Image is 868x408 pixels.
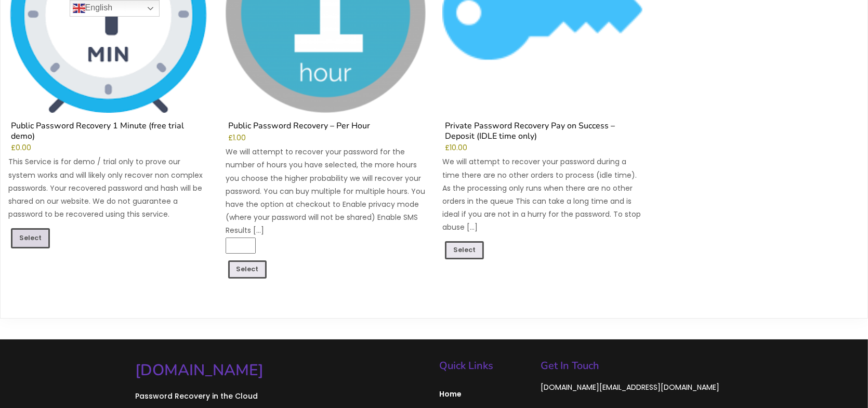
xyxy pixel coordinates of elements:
p: This Service is for demo / trial only to prove our system works and will likely only recover non ... [8,155,208,221]
span: [DOMAIN_NAME][EMAIL_ADDRESS][DOMAIN_NAME] [541,382,719,392]
h2: Public Password Recovery 1 Minute (free trial demo) [8,121,208,143]
a: [DOMAIN_NAME] [135,360,429,380]
p: Password Recovery in the Cloud [135,389,429,403]
span: £ [11,143,16,153]
h5: Quick Links [439,361,530,371]
span: Home [439,389,530,399]
h2: Private Password Recovery Pay on Success – Deposit (IDLE time only) [442,121,642,143]
h2: Public Password Recovery – Per Hour [226,121,426,134]
span: £ [228,133,233,143]
a: [DOMAIN_NAME][EMAIL_ADDRESS][DOMAIN_NAME] [541,382,719,393]
p: We will attempt to recover your password during a time there are no other orders to process (idle... [442,155,642,234]
bdi: 10.00 [445,143,467,153]
img: en [73,2,85,15]
a: Add to cart: “Private Password Recovery Pay on Success - Deposit (IDLE time only)” [445,241,484,259]
a: Add to cart: “Public Password Recovery - Per Hour” [228,260,267,279]
h5: Get In Touch [541,361,733,371]
a: Home [439,385,530,403]
input: Product quantity [226,238,256,254]
p: We will attempt to recover your password for the number of hours you have selected, the more hour... [226,146,426,237]
bdi: 0.00 [11,143,31,153]
span: £ [445,143,450,153]
a: Read more about “Public Password Recovery 1 Minute (free trial demo)” [11,228,50,248]
bdi: 1.00 [228,133,246,143]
